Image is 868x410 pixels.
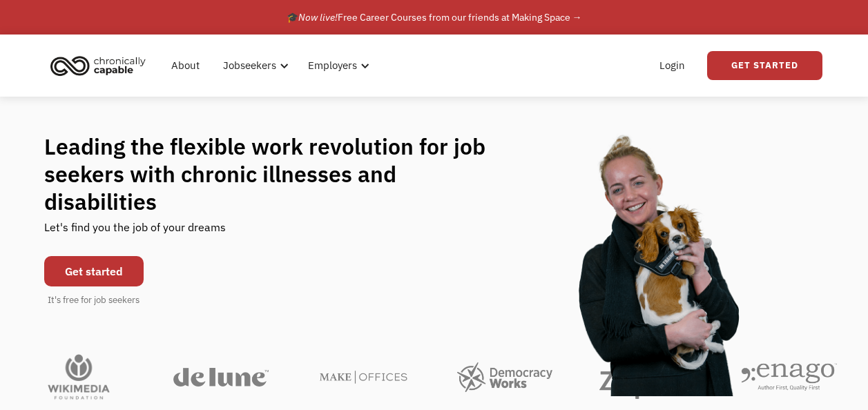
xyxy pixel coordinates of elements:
a: Get started [44,256,144,286]
a: Login [651,43,693,88]
img: Chronically Capable logo [46,50,150,81]
div: 🎓 Free Career Courses from our friends at Making Space → [287,9,582,26]
div: Employers [300,43,374,88]
a: About [163,43,208,88]
div: Let's find you the job of your dreams [44,215,226,249]
a: home [46,50,156,81]
div: Employers [308,57,357,74]
div: Jobseekers [215,43,293,88]
a: Get Started [707,51,822,80]
h1: Leading the flexible work revolution for job seekers with chronic illnesses and disabilities [44,133,512,215]
div: Jobseekers [223,57,276,74]
em: Now live! [298,11,338,23]
div: It's free for job seekers [48,293,139,307]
